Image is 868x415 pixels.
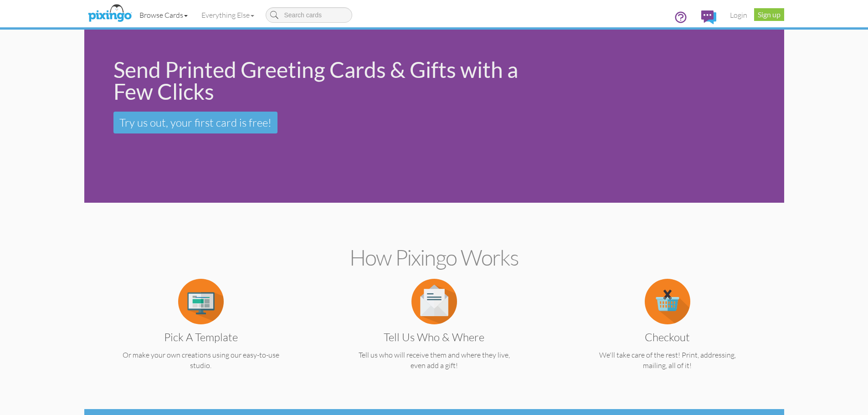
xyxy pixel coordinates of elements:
[266,7,352,23] input: Search cards
[335,296,533,371] a: Tell us Who & Where Tell us who will receive them and where they live, even add a gift!
[754,8,784,21] a: Sign up
[723,4,754,26] a: Login
[133,4,195,26] a: Browse Cards
[569,350,766,371] p: We'll take care of the rest! Print, addressing, mailing, all of it!
[119,116,272,129] span: Try us out, your first card is free!
[645,279,690,324] img: item.alt
[102,296,300,371] a: Pick a Template Or make your own creations using our easy-to-use studio.
[113,112,277,133] a: Try us out, your first card is free!
[109,331,293,343] h3: Pick a Template
[411,279,457,324] img: item.alt
[569,296,766,371] a: Checkout We'll take care of the rest! Print, addressing, mailing, all of it!
[86,2,134,25] img: pixingo logo
[868,415,868,415] iframe: Chat
[113,59,544,102] div: Send Printed Greeting Cards & Gifts with a Few Clicks
[335,350,533,371] p: Tell us who will receive them and where they live, even add a gift!
[100,246,768,270] h2: How Pixingo works
[102,350,300,371] p: Or make your own creations using our easy-to-use studio.
[575,331,760,343] h3: Checkout
[701,10,716,24] img: comments.svg
[342,331,526,343] h3: Tell us Who & Where
[195,4,261,26] a: Everything Else
[178,279,224,324] img: item.alt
